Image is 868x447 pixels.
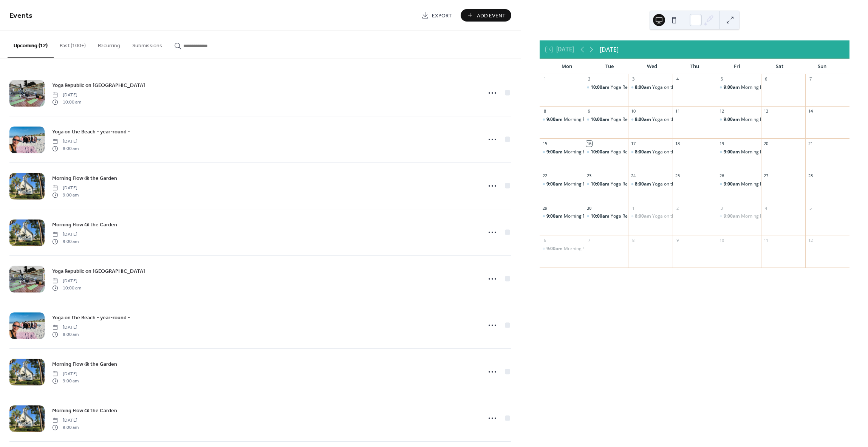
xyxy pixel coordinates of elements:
[741,149,800,155] div: Morning Flow @ the Garden
[758,59,801,74] div: Sat
[586,141,592,146] div: 16
[586,237,592,243] div: 7
[719,237,725,243] div: 10
[630,173,636,179] div: 24
[716,59,758,74] div: Fri
[719,173,725,179] div: 26
[546,149,564,155] span: 9:00am
[628,181,672,187] div: Yoga on the Beach - year-round -
[717,116,761,123] div: Morning Flow @ the Garden
[432,12,452,20] span: Export
[52,417,79,424] span: [DATE]
[52,82,145,90] span: Yoga Republic on [GEOGRAPHIC_DATA]
[92,31,126,57] button: Recurring
[52,267,145,275] a: Yoga Republic on [GEOGRAPHIC_DATA]
[808,76,813,82] div: 7
[591,213,611,220] span: 10:00am
[719,108,725,114] div: 12
[9,8,32,23] span: Events
[52,324,79,331] span: [DATE]
[675,205,681,211] div: 2
[675,237,681,243] div: 9
[52,314,130,322] span: Yoga on the Beach - year-round -
[808,205,813,211] div: 5
[546,181,564,187] span: 9:00am
[631,59,673,74] div: Wed
[763,205,769,211] div: 4
[416,9,458,22] a: Export
[546,59,588,74] div: Mon
[652,213,721,220] div: Yoga on the Beach - year-round -
[126,31,168,57] button: Submissions
[719,205,725,211] div: 3
[763,237,769,243] div: 11
[724,149,741,155] span: 9:00am
[52,285,81,291] span: 10:00 am
[611,213,693,220] div: Yoga Republic on [GEOGRAPHIC_DATA]
[584,84,628,91] div: Yoga Republic on Cape San Blas
[564,181,622,187] div: Morning Flow @ the Garden
[540,116,584,123] div: Morning Flow @ the Garden
[52,238,79,245] span: 9:00 am
[542,141,548,146] div: 15
[54,31,92,57] button: Past (100+)
[741,84,800,91] div: Morning Flow @ the Garden
[52,185,79,192] span: [DATE]
[584,149,628,155] div: Yoga Republic on Cape San Blas
[52,192,79,198] span: 9:00 am
[673,59,716,74] div: Thu
[542,108,548,114] div: 8
[801,59,843,74] div: Sun
[584,181,628,187] div: Yoga Republic on Cape San Blas
[591,116,611,123] span: 10:00am
[52,220,117,229] a: Morning Flow @ the Garden
[540,181,584,187] div: Morning Flow @ the Garden
[717,181,761,187] div: Morning Flow @ the Garden
[717,84,761,91] div: Morning Flow @ the Garden
[635,181,652,187] span: 8:00am
[586,173,592,179] div: 23
[652,181,721,187] div: Yoga on the Beach - year-round -
[52,145,79,152] span: 8:00 am
[808,141,813,146] div: 21
[630,237,636,243] div: 8
[675,76,681,82] div: 4
[763,76,769,82] div: 6
[540,213,584,220] div: Morning Flow @ the Garden
[477,12,506,20] span: Add Event
[591,181,611,187] span: 10:00am
[52,268,145,275] span: Yoga Republic on [GEOGRAPHIC_DATA]
[540,246,584,252] div: Morning Slow Flow Vinyasa @ the Garden w/Candy Crews
[675,141,681,146] div: 18
[635,84,652,91] span: 8:00am
[52,331,79,338] span: 8:00 am
[564,116,622,123] div: Morning Flow @ the Garden
[542,205,548,211] div: 29
[741,116,800,123] div: Morning Flow @ the Garden
[461,9,511,22] button: Add Event
[52,128,130,136] span: Yoga on the Beach - year-round -
[52,360,117,368] span: Morning Flow @ the Garden
[719,141,725,146] div: 19
[628,149,672,155] div: Yoga on the Beach - year-round -
[52,221,117,229] span: Morning Flow @ the Garden
[52,360,117,368] a: Morning Flow @ the Garden
[600,45,619,54] div: [DATE]
[652,84,721,91] div: Yoga on the Beach - year-round -
[724,213,741,220] span: 9:00am
[808,237,813,243] div: 12
[630,108,636,114] div: 10
[719,76,725,82] div: 5
[630,205,636,211] div: 1
[546,213,564,220] span: 9:00am
[652,116,721,123] div: Yoga on the Beach - year-round -
[564,149,622,155] div: Morning Flow @ the Garden
[52,406,117,415] a: Morning Flow @ the Garden
[635,213,652,220] span: 8:00am
[763,141,769,146] div: 20
[52,175,117,183] span: Morning Flow @ the Garden
[741,181,800,187] div: Morning Flow @ the Garden
[52,127,130,136] a: Yoga on the Beach - year-round -
[611,181,693,187] div: Yoga Republic on [GEOGRAPHIC_DATA]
